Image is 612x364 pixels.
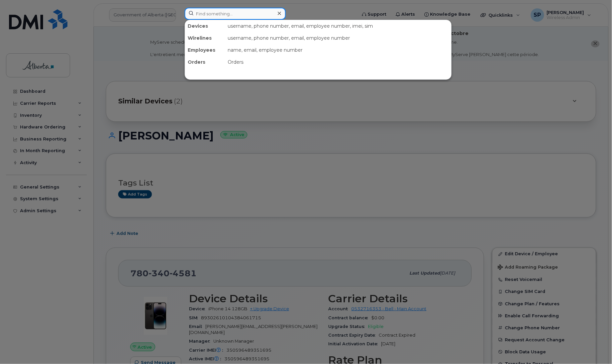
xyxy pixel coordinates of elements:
div: Orders [225,56,451,68]
div: name, email, employee number [225,44,451,56]
div: Devices [185,20,225,32]
div: Employees [185,44,225,56]
div: username, phone number, email, employee number, imei, sim [225,20,451,32]
div: username, phone number, email, employee number [225,32,451,44]
div: Orders [185,56,225,68]
div: Wirelines [185,32,225,44]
